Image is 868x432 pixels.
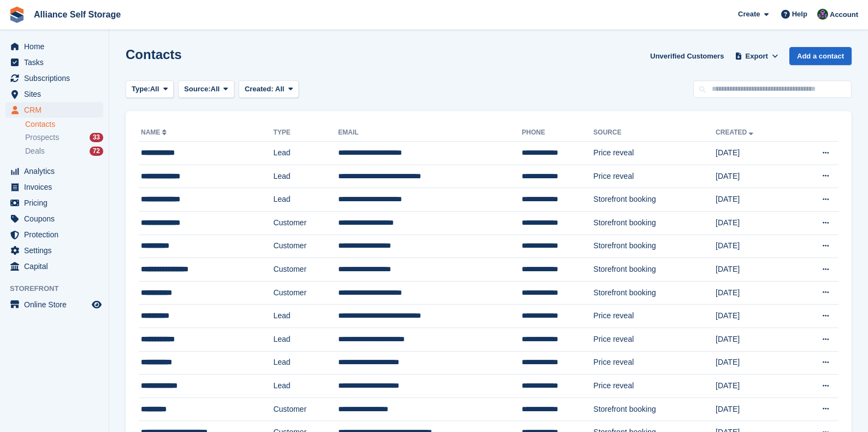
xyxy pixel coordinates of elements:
[593,165,716,188] td: Price reveal
[716,398,794,421] td: [DATE]
[593,235,716,258] td: Storefront booking
[273,328,338,351] td: Lead
[716,328,794,351] td: [DATE]
[716,188,794,212] td: [DATE]
[733,47,781,65] button: Export
[24,211,90,226] span: Coupons
[273,351,338,375] td: Lead
[24,297,90,312] span: Online Store
[273,235,338,258] td: Customer
[178,80,234,98] button: Source: All
[24,243,90,258] span: Settings
[24,102,90,118] span: CRM
[90,298,103,311] a: Preview store
[90,133,103,142] div: 33
[126,47,182,62] h1: Contacts
[24,86,90,102] span: Sites
[830,9,858,20] span: Account
[141,129,169,136] a: Name
[132,84,150,95] span: Type:
[24,39,90,54] span: Home
[593,188,716,212] td: Storefront booking
[593,124,716,142] th: Source
[792,9,807,20] span: Help
[716,129,755,136] a: Created
[817,9,828,20] img: Romilly Norton
[239,80,299,98] button: Created: All
[273,211,338,235] td: Customer
[593,328,716,351] td: Price reveal
[716,281,794,305] td: [DATE]
[5,55,103,70] a: menu
[211,84,220,95] span: All
[275,85,285,93] span: All
[24,195,90,211] span: Pricing
[25,145,103,157] a: Deals 72
[24,55,90,70] span: Tasks
[5,164,103,179] a: menu
[789,47,852,65] a: Add a contact
[24,259,90,274] span: Capital
[24,71,90,86] span: Subscriptions
[24,179,90,195] span: Invoices
[9,7,25,23] img: stora-icon-8386f47178a22dfd0bd8f6a31ec36ba5ce8667c1dd55bd0f319d3a0aa187defe.svg
[5,259,103,274] a: menu
[5,39,103,54] a: menu
[716,142,794,165] td: [DATE]
[24,227,90,242] span: Protection
[593,281,716,305] td: Storefront booking
[245,85,274,93] span: Created:
[5,86,103,102] a: menu
[593,398,716,421] td: Storefront booking
[646,47,728,65] a: Unverified Customers
[338,124,522,142] th: Email
[25,119,103,130] a: Contacts
[273,375,338,398] td: Lead
[273,188,338,212] td: Lead
[716,305,794,328] td: [DATE]
[5,71,103,86] a: menu
[10,283,109,294] span: Storefront
[273,305,338,328] td: Lead
[5,297,103,312] a: menu
[29,5,125,24] a: Alliance Self Storage
[738,9,760,20] span: Create
[716,258,794,282] td: [DATE]
[25,132,103,143] a: Prospects 33
[184,84,210,95] span: Source:
[5,211,103,226] a: menu
[5,179,103,195] a: menu
[126,80,174,98] button: Type: All
[716,235,794,258] td: [DATE]
[746,51,768,62] span: Export
[273,142,338,165] td: Lead
[273,258,338,282] td: Customer
[25,132,59,143] span: Prospects
[716,211,794,235] td: [DATE]
[593,211,716,235] td: Storefront booking
[593,305,716,328] td: Price reveal
[150,84,160,95] span: All
[716,351,794,375] td: [DATE]
[273,281,338,305] td: Customer
[716,165,794,188] td: [DATE]
[273,124,338,142] th: Type
[716,375,794,398] td: [DATE]
[5,243,103,258] a: menu
[522,124,593,142] th: Phone
[5,102,103,118] a: menu
[24,164,90,179] span: Analytics
[593,258,716,282] td: Storefront booking
[5,227,103,242] a: menu
[25,146,45,156] span: Deals
[593,351,716,375] td: Price reveal
[5,195,103,211] a: menu
[593,142,716,165] td: Price reveal
[273,398,338,421] td: Customer
[273,165,338,188] td: Lead
[90,147,103,156] div: 72
[593,375,716,398] td: Price reveal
